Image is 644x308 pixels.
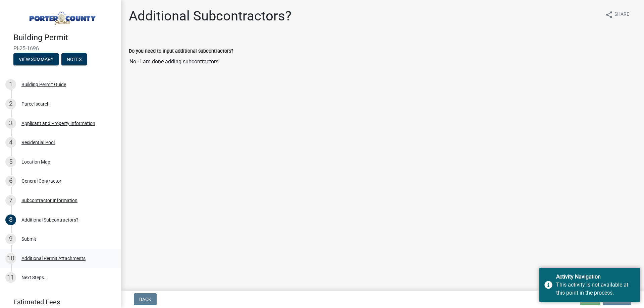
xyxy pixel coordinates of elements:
button: View Summary [13,53,59,65]
i: share [605,11,613,19]
div: 9 [5,234,16,244]
button: Notes [61,53,87,65]
div: Building Permit Guide [21,82,66,87]
h1: Additional Subcontractors? [129,8,291,24]
div: Activity Navigation [556,273,635,281]
span: Back [139,297,151,302]
label: Do you need to input additional subcontractors? [129,49,233,54]
div: 3 [5,118,16,129]
div: Residential Pool [21,140,55,145]
wm-modal-confirm: Summary [13,57,59,62]
div: 10 [5,253,16,264]
div: Parcel search [21,102,50,106]
div: Additional Subcontractors? [21,218,78,222]
div: 2 [5,99,16,109]
div: Location Map [21,160,50,164]
div: Additional Permit Attachments [21,256,86,261]
button: shareShare [600,8,635,21]
div: Subcontractor Information [21,198,77,203]
span: Share [614,11,629,19]
h4: Building Permit [13,33,115,43]
div: 6 [5,176,16,186]
div: 5 [5,157,16,167]
div: Applicant and Property Information [21,121,95,126]
div: General Contractor [21,179,61,183]
div: 11 [5,272,16,283]
div: This activity is not available at this point in the process. [556,281,635,297]
button: Back [134,293,157,305]
span: PI-25-1696 [13,45,107,52]
div: Submit [21,237,36,241]
div: 8 [5,214,16,225]
div: 4 [5,137,16,148]
div: 7 [5,195,16,206]
wm-modal-confirm: Notes [61,57,87,62]
img: Porter County, Indiana [13,7,110,26]
div: 1 [5,79,16,90]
